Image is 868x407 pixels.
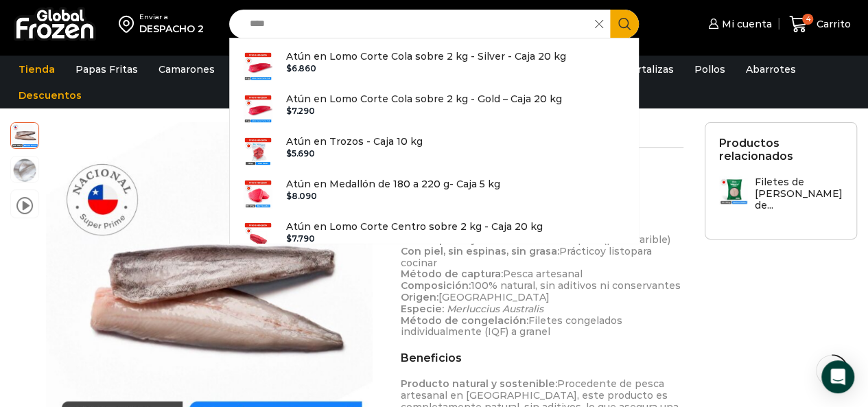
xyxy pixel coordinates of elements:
span: para c [401,245,652,269]
strong: Con piel, sin espinas, sin grasa: [401,245,559,257]
a: Tienda [12,56,62,82]
bdi: 6.860 [286,63,316,73]
p: 300 a 700 g por filete Crudo, Congelado 10 kg por caja 5% De 14 a 33 filetes aprox (peso varible)... [401,188,684,338]
strong: Composición: [401,279,471,292]
a: Papas Fritas [69,56,145,82]
bdi: 8.090 [286,191,317,201]
a: Atún en Lomo Corte Cola sobre 2 kg - Gold – Caja 20 kg $7.290 [230,88,639,130]
a: Descuentos [12,82,89,108]
span: o [406,257,412,269]
strong: Origen: [401,291,438,303]
span: 4 [802,14,813,25]
span: o [624,245,631,257]
a: Camarones [152,56,222,82]
strong: Método de captura: [401,268,503,280]
a: 4 Carrito [786,8,854,40]
h2: Beneficios [401,351,684,364]
img: address-field-icon.svg [119,12,139,36]
p: Atún en Medallón de 180 a 220 g- Caja 5 kg [286,176,500,191]
span: Mockups-bolsas-con-rider [11,156,38,184]
span: cinar [412,257,437,269]
p: Atún en Lomo Corte Cola sobre 2 kg - Silver - Caja 20 kg [286,49,566,64]
a: Atún en Trozos - Caja 10 kg $5.690 [230,130,639,173]
h3: Filetes de [PERSON_NAME] de... [755,176,843,211]
em: Merluccius Australis [447,303,543,315]
strong: Producto natural y sostenible: [401,377,557,390]
span: $ [286,233,292,244]
bdi: 7.790 [286,233,315,244]
span: $ [286,63,292,73]
a: Hortalizas [616,56,681,82]
button: Search button [610,10,639,38]
span: Práctic [401,245,594,257]
h2: Productos relacionados [719,137,843,163]
strong: Especie: [401,303,444,315]
a: Atún en Lomo Corte Cola sobre 2 kg - Silver - Caja 20 kg $6.860 [230,45,639,88]
span: Mi cuenta [718,17,772,31]
p: Atún en Lomo Corte Centro sobre 2 kg - Caja 20 kg [286,219,543,234]
span: o [594,245,600,257]
p: Atún en Trozos - Caja 10 kg [286,134,423,149]
span: y list [600,245,624,257]
a: Mi cuenta [705,10,772,38]
p: Atún en Lomo Corte Cola sobre 2 kg - Gold – Caja 20 kg [286,91,562,106]
a: Atún en Medallón de 180 a 220 g- Caja 5 kg $8.090 [230,173,639,216]
a: Filetes de [PERSON_NAME] de... [719,176,843,218]
div: Open Intercom Messenger [821,360,854,393]
span: $ [286,191,292,201]
strong: Método de congelación: [401,314,528,327]
span: Carrito [813,17,851,31]
a: Atún en Lomo Corte Centro sobre 2 kg - Caja 20 kg $7.790 [230,216,639,258]
bdi: 7.290 [286,106,315,116]
a: Abarrotes [739,56,803,82]
div: DESPACHO 2 [139,22,204,36]
bdi: 5.690 [286,148,315,159]
span: merluza-austral [11,121,38,148]
a: Pollos [688,56,732,82]
span: $ [286,106,292,116]
div: Enviar a [139,12,204,22]
span: $ [286,148,292,159]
